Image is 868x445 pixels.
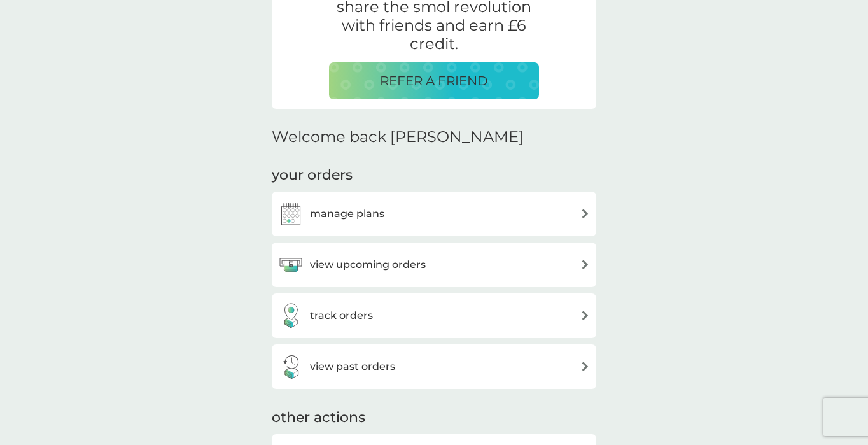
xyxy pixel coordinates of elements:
[310,358,395,375] h3: view past orders
[380,71,488,91] p: REFER A FRIEND
[580,362,590,371] img: arrow right
[580,311,590,320] img: arrow right
[310,307,373,324] h3: track orders
[580,260,590,269] img: arrow right
[329,62,539,99] button: REFER A FRIEND
[272,128,524,146] h2: Welcome back [PERSON_NAME]
[310,206,384,222] h3: manage plans
[272,166,353,185] h3: your orders
[310,257,426,273] h3: view upcoming orders
[272,408,365,428] h3: other actions
[580,209,590,218] img: arrow right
